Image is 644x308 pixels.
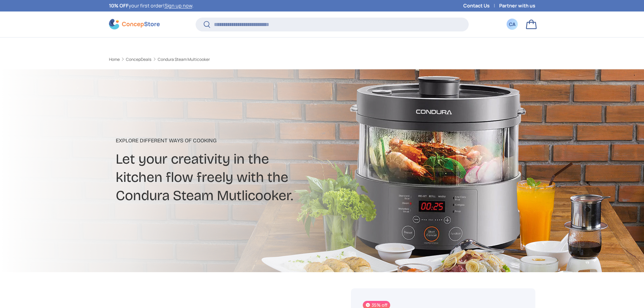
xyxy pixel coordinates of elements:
[499,2,535,9] a: Partner with us
[116,137,376,145] p: Explore different ways of cooking
[126,57,151,62] a: ConcepDeals
[109,57,120,62] a: Home
[463,2,499,9] a: Contact Us
[158,57,210,62] a: Condura Steam Multicooker
[116,150,376,205] h2: Let your creativity in the kitchen flow freely with the Condura Steam Mutlicooker.
[505,17,520,32] a: CA
[109,19,160,29] img: ConcepStore
[109,56,335,63] nav: Breadcrumbs
[109,2,194,9] p: your first order! .
[509,21,516,28] div: CA
[164,2,192,9] a: Sign up now
[109,2,129,9] strong: 10% OFF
